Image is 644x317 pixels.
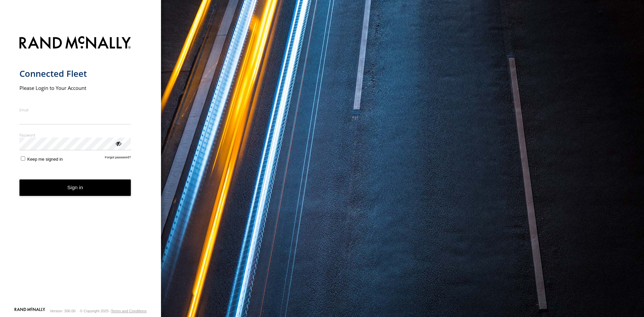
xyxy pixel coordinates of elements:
input: Keep me signed in [21,156,25,161]
form: main [19,32,142,307]
div: Version: 306.00 [50,309,75,313]
div: © Copyright 2025 - [80,309,147,313]
span: Keep me signed in [27,157,63,162]
h2: Please Login to Your Account [19,85,131,91]
label: Password [19,133,131,138]
label: Email [19,107,131,112]
a: Visit our Website [14,308,45,314]
a: Terms and Conditions [111,309,147,313]
div: ViewPassword [115,140,121,147]
img: Rand McNally [19,35,131,52]
button: Sign in [19,179,131,196]
a: Forgot password? [105,155,131,162]
h1: Connected Fleet [19,68,131,79]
